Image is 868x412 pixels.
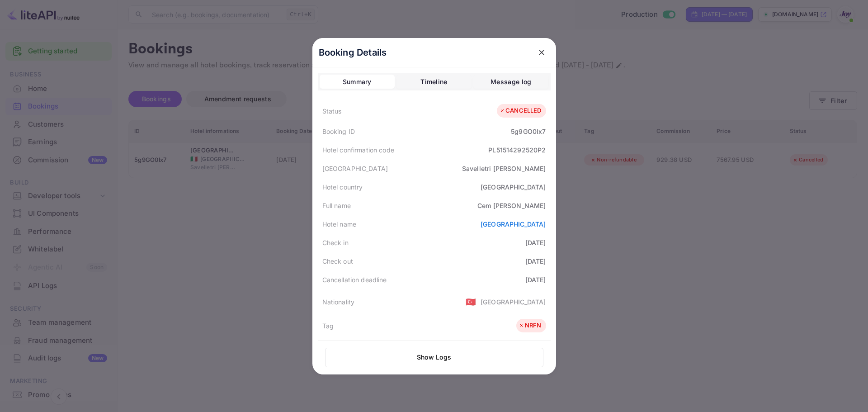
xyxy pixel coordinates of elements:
div: [GEOGRAPHIC_DATA] [322,164,388,173]
div: Status [322,106,342,116]
button: Summary [320,75,395,89]
div: PL51514292520P2 [488,145,546,155]
button: Show Logs [325,348,543,367]
div: [DATE] [525,256,546,266]
button: close [533,44,550,61]
p: Booking Details [319,46,387,59]
span: United States [466,294,476,310]
div: Message log [491,76,531,87]
div: Check in [322,238,349,247]
a: [GEOGRAPHIC_DATA] [481,220,546,228]
button: Timeline [396,75,472,89]
div: Booking ID [322,127,355,136]
div: 5g9GO0lx7 [511,127,546,136]
div: Cem [PERSON_NAME] [477,201,546,210]
div: Summary [343,76,372,87]
div: [DATE] [525,275,546,284]
div: Savelletri [PERSON_NAME] [462,164,546,173]
div: Hotel country [322,182,363,192]
div: [GEOGRAPHIC_DATA] [481,297,546,307]
div: Tag [322,321,334,331]
div: Timeline [420,76,447,87]
div: NRFN [519,321,542,330]
div: Cancellation deadline [322,275,387,284]
div: Hotel confirmation code [322,145,394,155]
div: CANCELLED [499,106,541,115]
div: Check out [322,256,353,266]
div: Nationality [322,297,355,307]
div: [DATE] [525,238,546,247]
div: Hotel name [322,219,357,229]
button: Message log [473,75,548,89]
div: [GEOGRAPHIC_DATA] [481,182,546,192]
div: Full name [322,201,351,210]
